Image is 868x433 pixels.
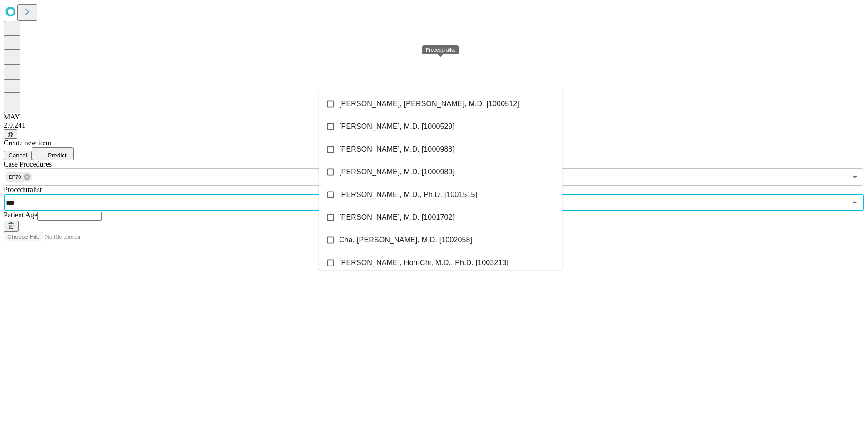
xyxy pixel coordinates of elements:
span: EP70 [5,172,25,182]
span: [PERSON_NAME], M.D. [1000529] [339,121,454,132]
span: [PERSON_NAME], [PERSON_NAME], M.D. [1000512] [339,98,519,109]
span: [PERSON_NAME], Hon-Chi, M.D., Ph.D. [1003213] [339,257,508,268]
span: Cancel [8,152,27,159]
button: Cancel [4,151,32,160]
div: 2.0.241 [4,121,864,129]
span: [PERSON_NAME], M.D. [1001702] [339,212,454,223]
div: MAY [4,113,864,121]
button: Close [848,196,861,209]
span: Predict [48,152,66,159]
span: @ [7,131,14,138]
button: @ [4,129,17,139]
button: Predict [32,147,74,160]
div: EP70 [5,172,32,182]
span: Cha, [PERSON_NAME], M.D. [1002058] [339,235,472,246]
span: [PERSON_NAME], M.D. [1000989] [339,167,454,177]
span: [PERSON_NAME], M.D. [1000988] [339,144,454,155]
div: Proceduralist [422,45,459,54]
span: Proceduralist [4,186,42,193]
span: Scheduled Procedure [4,160,52,168]
button: Open [848,171,861,183]
span: [PERSON_NAME], M.D., Ph.D. [1001515] [339,189,477,200]
span: Create new item [4,139,51,147]
span: Patient Age [4,211,37,219]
